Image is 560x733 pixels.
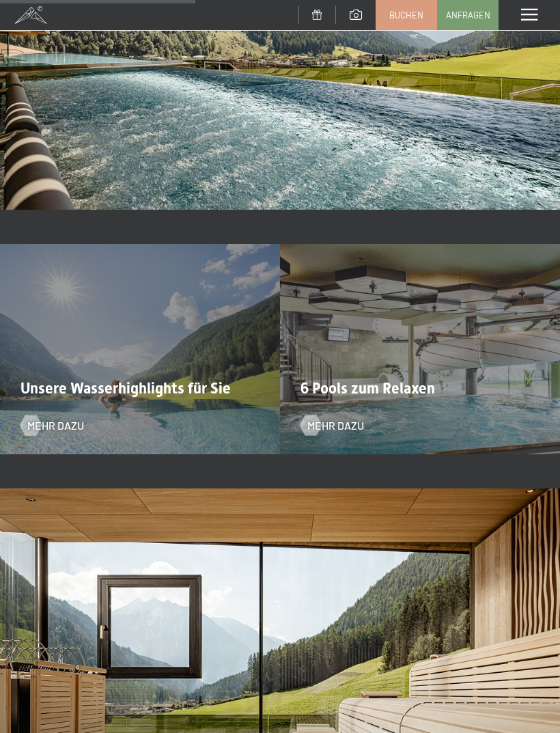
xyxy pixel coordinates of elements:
[376,1,436,29] a: Buchen
[27,418,84,433] span: Mehr dazu
[389,9,423,21] span: Buchen
[300,380,435,397] span: 6 Pools zum Relaxen
[438,1,498,29] a: Anfragen
[307,418,364,433] span: Mehr dazu
[446,9,490,21] span: Anfragen
[20,380,231,397] span: Unsere Wasserhighlights für Sie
